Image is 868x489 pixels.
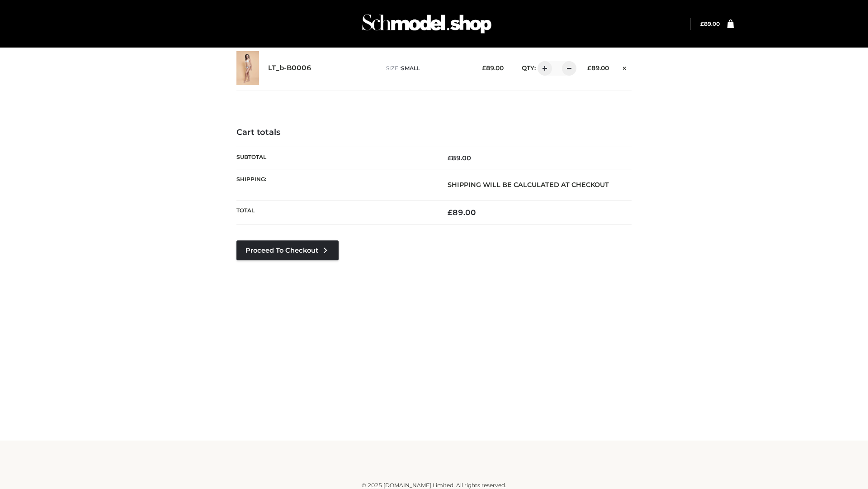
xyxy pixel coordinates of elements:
[587,64,609,72] bdi: 89.00
[448,208,453,217] span: £
[482,64,486,72] span: £
[700,20,704,27] span: £
[513,61,573,76] div: QTY:
[359,6,495,42] img: Schmodel Admin 964
[482,64,504,72] bdi: 89.00
[700,20,720,27] bdi: 89.00
[236,147,434,169] th: Subtotal
[448,154,471,162] bdi: 89.00
[587,64,591,72] span: £
[700,20,720,27] a: £89.00
[268,64,311,72] a: LT_b-B0006
[236,51,259,85] img: LT_b-B0006 - SMALL
[236,240,339,260] a: Proceed to Checkout
[386,64,468,72] p: size :
[236,128,632,138] h4: Cart totals
[448,154,452,162] span: £
[401,65,420,72] span: SMALL
[236,169,434,200] th: Shipping:
[448,181,609,189] strong: Shipping will be calculated at checkout
[448,208,476,217] bdi: 89.00
[236,201,434,225] th: Total
[618,61,632,73] a: Remove this item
